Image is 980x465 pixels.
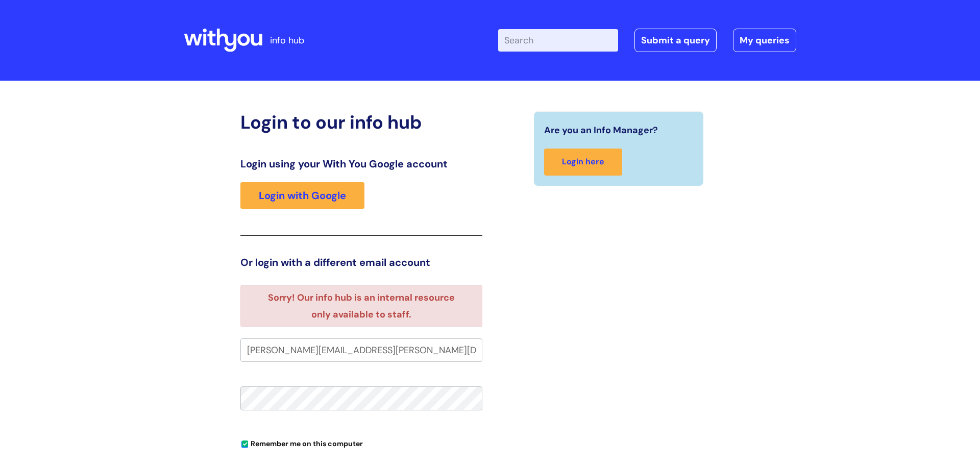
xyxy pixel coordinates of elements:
[634,29,717,52] a: Submit a query
[240,182,364,209] a: Login with Google
[258,289,464,323] li: Sorry! Our info hub is an internal resource only available to staff.
[240,435,482,451] div: You can uncheck this option if you're logging in from a shared device
[240,256,482,268] h3: Or login with a different email account
[241,441,248,448] input: Remember me on this computer
[733,29,796,52] a: My queries
[240,437,363,448] label: Remember me on this computer
[498,29,618,52] input: Search
[240,158,482,170] h3: Login using your With You Google account
[544,149,622,176] a: Login here
[240,111,482,133] h2: Login to our info hub
[544,122,658,138] span: Are you an Info Manager?
[240,338,482,362] input: Your e-mail address
[270,32,304,48] p: info hub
